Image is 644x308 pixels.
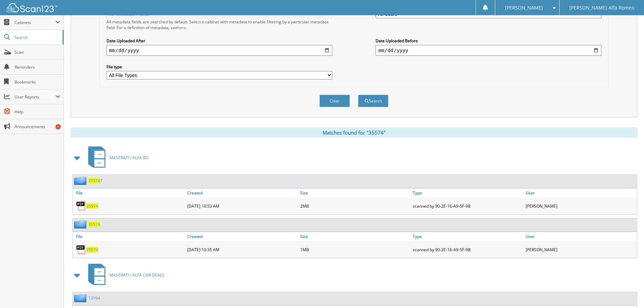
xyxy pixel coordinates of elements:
span: [PERSON_NAME] [505,6,543,10]
span: MASERATI / ALFA RO [110,155,148,161]
div: scanned by 90-2E-16-A9-5F-9B [411,243,524,256]
a: File [73,232,186,241]
span: Search [15,34,59,40]
span: [PERSON_NAME] Alfa Romeo [569,6,634,10]
a: User [524,188,637,197]
a: MASERATI / ALFA RO [84,144,148,171]
img: scan123-logo-white.svg [7,3,57,12]
a: File [73,188,186,197]
img: PDF.png [76,244,86,255]
a: Size [299,188,411,197]
span: Scan [15,49,60,55]
img: folder2.png [74,294,88,302]
input: start [106,45,332,56]
a: Type [411,232,524,241]
img: PDF.png [76,201,86,211]
label: Date Uploaded After [106,38,332,44]
div: 1MB [299,243,411,256]
a: 355747 [88,178,102,184]
a: 35574 [88,221,100,227]
span: Announcements [15,124,60,129]
iframe: Chat Widget [610,276,644,308]
a: 13194 [88,295,100,301]
a: 35574 [86,203,98,209]
div: [PERSON_NAME] [524,243,637,256]
span: Cabinets [15,20,55,25]
div: All metadata fields are searched by default. Select a cabinet with metadata to enable filtering b... [106,19,332,30]
div: [DATE] 10:35 AM [186,243,299,256]
img: folder2.png [74,220,88,229]
div: scanned by 90-2E-16-A9-5F-9B [411,199,524,213]
button: Search [358,95,388,107]
a: Created [186,188,299,197]
span: 35574 [88,178,100,184]
span: Reminders [15,64,60,70]
span: User Reports [15,94,55,100]
a: Type [411,188,524,197]
a: Created [186,232,299,241]
input: end [376,45,601,56]
a: User [524,232,637,241]
div: Matches found for "35574" [71,127,637,138]
label: File type [106,64,332,70]
a: 35574 [86,247,98,253]
button: Clear [319,95,350,107]
a: MASERATI / ALFA CAR DEALS [84,262,164,288]
span: MASERATI / ALFA CAR DEALS [110,272,164,278]
span: Bookmarks [15,79,60,85]
div: [PERSON_NAME] [524,199,637,213]
a: Size [299,232,411,241]
div: 1 [55,124,61,129]
label: Date Uploaded Before [376,38,601,44]
img: folder2.png [74,176,88,185]
span: Help [15,109,60,115]
a: here [177,25,186,30]
div: 2MB [299,199,411,213]
div: [DATE] 10:53 AM [186,199,299,213]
